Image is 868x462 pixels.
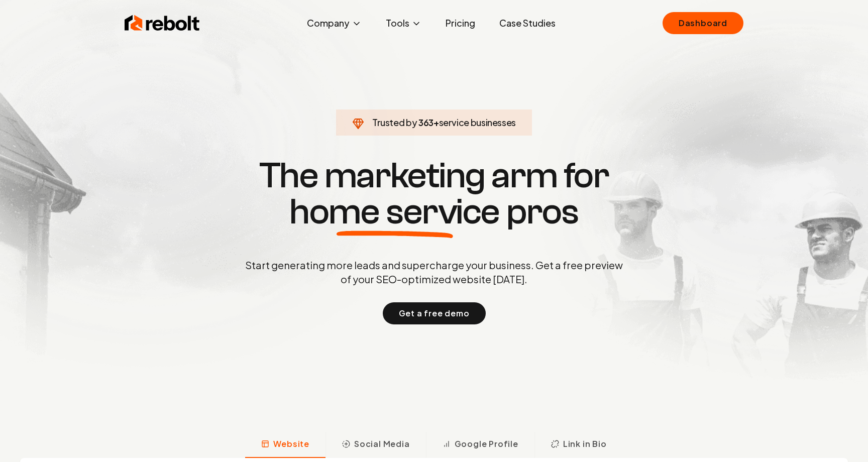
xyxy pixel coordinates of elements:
button: Social Media [325,432,426,458]
span: service businesses [439,117,516,128]
p: Start generating more leads and supercharge your business. Get a free preview of your SEO-optimiz... [243,258,625,286]
a: Case Studies [491,13,564,33]
span: Trusted by [372,117,417,128]
img: Rebolt Logo [125,13,200,33]
a: Pricing [438,13,483,33]
span: Website [273,438,309,450]
button: Website [245,432,325,458]
button: Company [299,13,370,33]
span: + [433,117,439,128]
a: Dashboard [663,12,743,34]
span: Link in Bio [563,438,607,450]
span: Google Profile [455,438,518,450]
h1: The marketing arm for pros [193,158,675,230]
button: Get a free demo [383,302,486,324]
span: home service [289,194,500,230]
span: 363 [418,115,433,130]
button: Tools [378,13,429,33]
button: Link in Bio [534,432,623,458]
span: Social Media [354,438,410,450]
button: Google Profile [426,432,534,458]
